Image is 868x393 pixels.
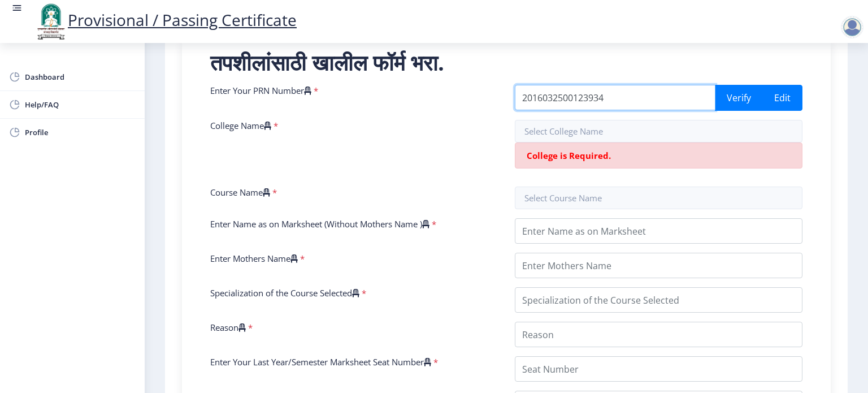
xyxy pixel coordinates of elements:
[34,9,297,31] a: Provisional / Passing Certificate
[210,85,311,96] label: Enter Your PRN Number
[527,150,611,161] span: College is Required.
[210,356,431,368] label: Enter Your Last Year/Semester Marksheet Seat Number
[515,85,715,110] input: PRN Number
[25,126,136,139] span: Profile
[715,85,763,111] button: Verify
[762,85,802,111] button: Edit
[515,322,802,347] input: Reason
[515,187,802,209] input: Select Course Name
[210,287,359,299] label: Specialization of the Course Selected
[210,187,270,198] label: Course Name
[515,356,802,382] input: Seat Number
[515,287,802,313] input: Specialization of the Course Selected
[210,322,246,333] label: Reason
[515,120,802,142] input: Select College Name
[25,70,136,84] span: Dashboard
[515,218,802,244] input: Enter Name as on Marksheet
[210,120,271,131] label: College Name
[210,218,429,230] label: Enter Name as on Marksheet (Without Mothers Name )
[210,51,802,74] h2: तपशीलांसाठी खालील फॉर्म भरा.
[515,253,802,278] input: Enter Mothers Name
[34,2,68,41] img: logo
[25,98,136,111] span: Help/FAQ
[210,253,298,264] label: Enter Mothers Name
